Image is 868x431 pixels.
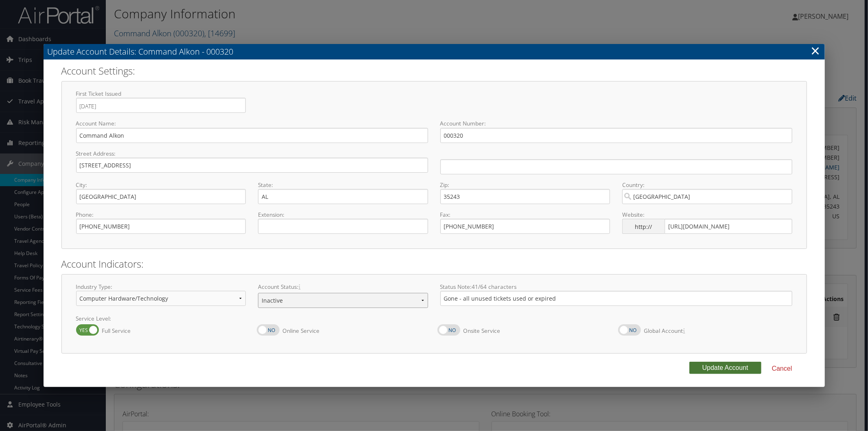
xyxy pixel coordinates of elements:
label: Industry Type: [76,283,246,291]
label: Street Address: [76,150,428,158]
label: Full Service [99,323,131,339]
a: × [811,42,820,59]
span: http:// [622,219,665,234]
label: Phone: [76,211,246,219]
input: YYYY-MM-DD [80,101,142,111]
label: Service Level: [76,314,792,323]
label: Online Service [280,323,320,339]
label: Extension: [258,211,428,219]
button: Cancel [765,362,799,376]
h3: Update Account Details: Command Alkon - 000320 [44,44,825,59]
label: Account Number: [440,119,792,128]
label: State: [258,181,428,189]
label: City: [76,181,246,189]
label: Onsite Service [460,323,501,339]
label: Fax: [440,211,610,219]
button: Update Account [689,362,761,374]
h2: Account Settings: [61,64,807,78]
label: Website: [622,211,792,219]
label: Account Name: [76,119,428,128]
label: First Ticket Issued [76,90,246,98]
label: Zip: [440,181,610,189]
label: Account Status: [258,283,428,291]
label: Country: [622,181,792,189]
label: Global Account [641,323,685,339]
h2: Account Indicators: [61,257,807,271]
label: Status Note: 41 /64 characters [440,283,792,291]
